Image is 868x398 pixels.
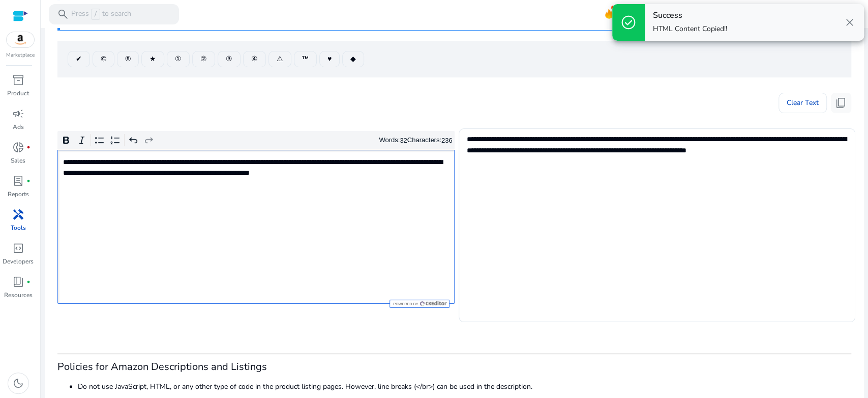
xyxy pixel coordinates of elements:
button: ◆ [342,51,364,67]
button: Clear Text [779,93,827,113]
span: handyman [12,208,24,221]
button: © [93,51,114,67]
span: campaign [12,108,24,120]
label: 236 [441,137,453,144]
img: amazon.svg [7,32,34,47]
span: content_copy [835,97,847,109]
span: code_blocks [12,242,24,254]
span: Powered by [392,302,418,306]
div: Editor toolbar [57,131,455,150]
p: Developers [3,257,34,266]
span: ™ [302,54,309,64]
span: lab_profile [12,175,24,187]
span: ③ [226,54,232,64]
p: Reports [8,190,29,199]
span: check_circle [620,14,637,31]
button: ™ [294,51,317,67]
button: ⚠ [268,51,291,67]
span: ® [125,54,131,64]
button: ♥ [319,51,340,67]
span: Clear Text [787,93,819,113]
button: ® [117,51,139,67]
p: Marketplace [6,51,35,59]
p: HTML Content Copied!! [653,24,727,34]
span: fiber_manual_record [26,145,31,149]
p: Sales [11,156,25,165]
span: ① [175,54,182,64]
label: 32 [400,137,407,144]
span: search [57,8,69,20]
span: ★ [149,54,156,64]
button: content_copy [831,93,851,113]
span: / [91,9,100,20]
p: Press to search [71,9,131,20]
div: Words: Characters: [379,134,452,147]
span: fiber_manual_record [26,179,31,183]
button: ★ [141,51,164,67]
h4: Success [653,11,727,20]
div: Rich Text Editor. Editing area: main. Press Alt+0 for help. [57,150,455,304]
li: Do not use JavaScript, HTML, or any other type of code in the product listing pages. However, lin... [78,381,851,392]
span: fiber_manual_record [26,280,31,284]
button: ③ [218,51,241,67]
span: inventory_2 [12,74,24,86]
button: ① [167,51,190,67]
span: © [101,54,106,64]
span: close [844,16,856,29]
span: dark_mode [12,377,24,389]
span: ✔ [76,54,82,64]
button: ② [192,51,215,67]
p: Ads [13,122,24,131]
span: donut_small [12,141,24,153]
span: ② [200,54,207,64]
button: ✔ [68,51,90,67]
span: ♥ [327,54,332,64]
span: ④ [251,54,258,64]
span: ⚠ [277,54,283,64]
button: ④ [243,51,266,67]
p: Product [7,89,29,98]
p: Tools [11,223,26,232]
span: book_4 [12,276,24,288]
span: ◆ [350,54,356,64]
p: Resources [4,290,33,300]
h3: Policies for Amazon Descriptions and Listings [57,361,851,373]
